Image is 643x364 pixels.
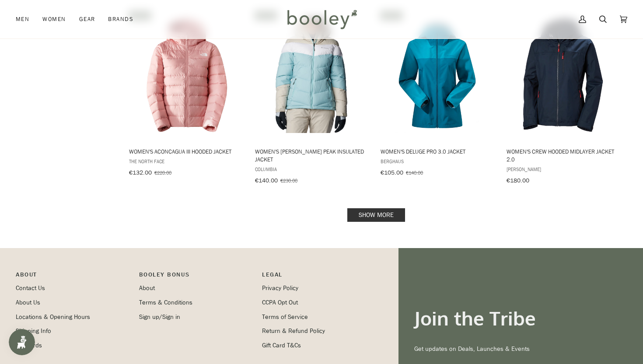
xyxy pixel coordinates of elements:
[283,7,360,32] img: Booley
[128,17,244,133] img: The North Face Women's Aconcagua III Hooded Down Jacket Shady Rose - Booley Galway
[414,344,627,354] p: Get updates on Deals, Launches & Events
[381,157,494,165] span: Berghaus
[262,327,325,335] a: Return & Refund Policy
[108,15,133,24] span: Brands
[129,168,152,177] span: €132.00
[9,329,35,355] iframe: Button to open loyalty program pop-up
[505,17,621,133] img: Helly Hansen Women's Crew Hooded Midlayer Jacket 2.0 Navy - Booley Galway
[16,270,130,283] p: Pipeline_Footer Main
[16,15,29,24] span: Men
[379,17,495,133] img: Berghaus Women's Deluge Pro 3.0 Jacket Deep Ocean / Jungle Jewel - Booley Galway
[347,208,405,222] a: Show more
[139,313,180,321] a: Sign up/Sign in
[507,176,529,185] span: €180.00
[381,168,403,177] span: €105.00
[16,284,45,292] a: Contact Us
[505,10,621,187] a: Women's Crew Hooded Midlayer Jacket 2.0
[139,270,254,283] p: Booley Bonus
[262,298,298,307] a: CCPA Opt Out
[255,165,368,173] span: Columbia
[79,15,95,24] span: Gear
[379,10,495,179] a: Women's Deluge Pro 3.0 Jacket
[255,176,278,185] span: €140.00
[262,313,308,321] a: Terms of Service
[507,147,620,163] span: Women's Crew Hooded Midlayer Jacket 2.0
[255,147,368,163] span: Women's [PERSON_NAME] Peak Insulated Jacket
[16,327,51,335] a: Shipping Info
[381,147,494,155] span: Women's Deluge Pro 3.0 Jacket
[139,284,155,292] a: About
[129,211,623,219] div: Pagination
[42,15,66,24] span: Women
[262,284,298,292] a: Privacy Policy
[254,10,370,187] a: Women's Abbott Peak Insulated Jacket
[254,17,370,133] img: Columbia Women's Abbott Peak Insulated Jacket Aqua Haze / Dark Stone / White - Booley Galway
[507,165,620,173] span: [PERSON_NAME]
[128,10,244,179] a: Women's Aconcagua III Hooded Jacket
[16,298,40,307] a: About Us
[16,313,90,321] a: Locations & Opening Hours
[280,177,297,184] span: €230.00
[414,306,627,330] h3: Join the Tribe
[129,157,242,165] span: The North Face
[139,298,192,307] a: Terms & Conditions
[129,147,242,155] span: Women's Aconcagua III Hooded Jacket
[262,270,377,283] p: Pipeline_Footer Sub
[262,341,301,350] a: Gift Card T&Cs
[406,169,423,176] span: €140.00
[154,169,171,176] span: €220.00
